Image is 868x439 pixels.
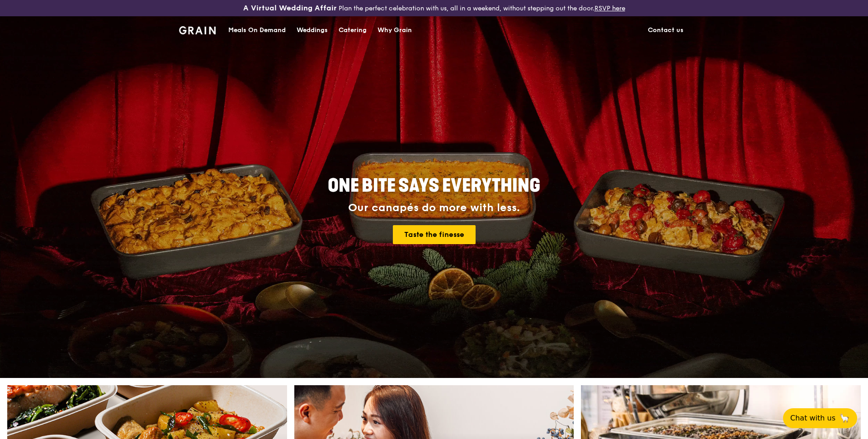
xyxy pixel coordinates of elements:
a: Taste the finesse [393,225,476,244]
a: RSVP here [594,5,625,12]
div: Catering [339,17,367,44]
img: Grain [179,26,216,34]
span: ONE BITE SAYS EVERYTHING [328,175,540,197]
a: Weddings [291,17,333,44]
span: Chat with us [790,413,835,424]
h3: A Virtual Wedding Affair [243,4,337,13]
a: Contact us [642,17,689,44]
div: Our canapés do more with less. [271,202,597,214]
a: GrainGrain [179,16,216,43]
div: Why Grain [377,17,412,44]
span: 🦙 [839,413,850,424]
div: Plan the perfect celebration with us, all in a weekend, without stepping out the door. [174,4,694,13]
div: Meals On Demand [228,17,286,44]
a: Why Grain [372,17,417,44]
div: Weddings [297,17,328,44]
button: Chat with us🦙 [783,408,857,428]
a: Catering [333,17,372,44]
